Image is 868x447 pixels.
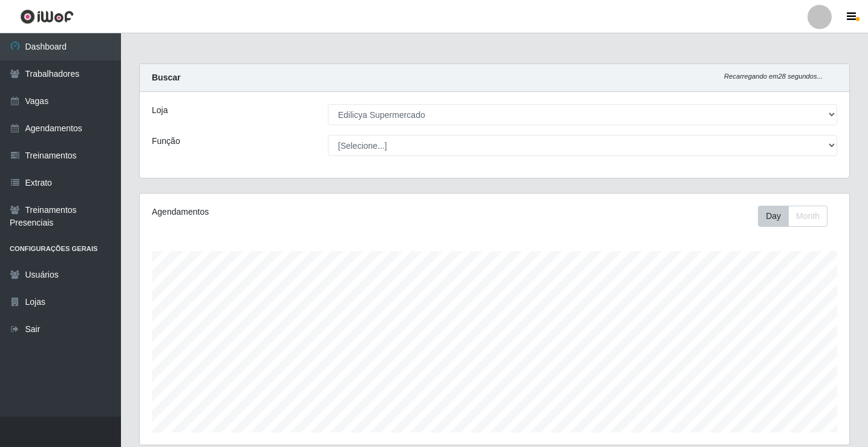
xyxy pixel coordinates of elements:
[152,73,180,82] strong: Buscar
[152,135,180,148] label: Função
[724,73,823,80] i: Recarregando em 28 segundos...
[758,206,837,227] div: Toolbar with button groups
[152,104,168,117] label: Loja
[758,206,827,227] div: First group
[758,206,789,227] button: Day
[152,206,427,218] div: Agendamentos
[20,9,74,24] img: CoreUI Logo
[788,206,827,227] button: Month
